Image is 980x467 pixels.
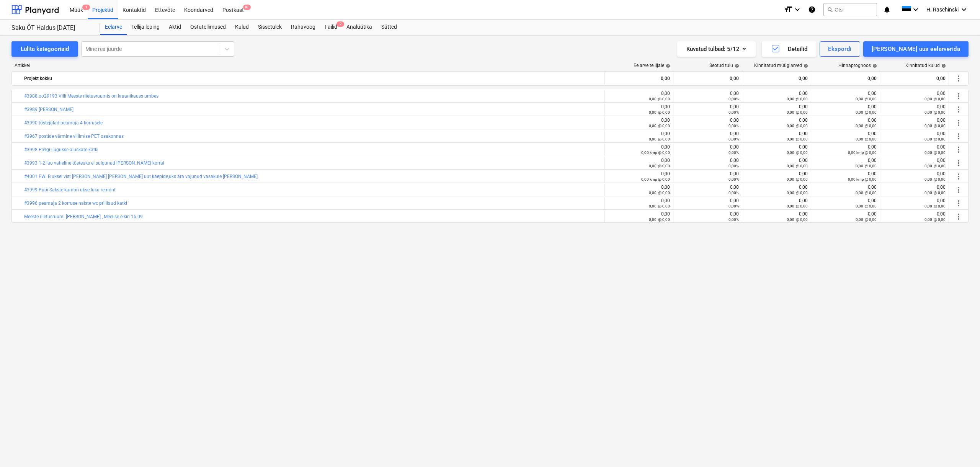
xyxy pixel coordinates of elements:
span: Rohkem tegevusi [954,91,963,101]
a: #3967 postide värmine villimise PET osakonnas [24,134,124,139]
button: Kuvatud tulbad:5/12 [677,41,756,57]
div: 0,00 [676,198,739,209]
div: 0,00 [745,158,808,168]
div: 0,00 [883,171,946,182]
div: 0,00 [745,72,808,85]
span: help [733,64,739,68]
small: 0,00 @ 0,00 [856,137,877,141]
i: format_size [784,5,793,14]
div: 0,00 [608,72,670,85]
small: 0,00 @ 0,00 [924,204,946,208]
div: Analüütika [342,20,377,35]
div: Failid [320,20,342,35]
span: Rohkem tegevusi [954,145,963,154]
i: keyboard_arrow_down [959,5,969,14]
div: Kuvatud tulbad : 5/12 [686,44,746,54]
span: Rohkem tegevusi [954,185,963,194]
div: 0,00 [814,185,877,195]
a: Eelarve [100,20,127,35]
div: 0,00 [608,158,670,168]
div: 0,00 [608,198,670,209]
div: 0,00 [745,131,808,142]
span: Rohkem tegevusi [954,199,963,208]
button: Detailid [762,41,817,57]
small: 0,00 @ 0,00 [856,124,877,128]
small: 0,00 @ 0,00 [924,150,946,155]
div: 0,00 [676,118,739,128]
div: 0,00 [883,211,946,222]
small: 0,00 @ 0,00 [924,191,946,195]
div: Ostutellimused [186,20,230,35]
div: 0,00 [814,91,877,101]
a: #3998 Ftelgi liugukse aluskate katki [24,147,98,152]
div: 0,00 [814,72,877,85]
div: 0,00 [745,171,808,182]
div: Kinnitatud kulud [905,63,946,68]
a: Sissetulek [253,20,286,35]
div: 0,00 [883,198,946,209]
div: 0,00 [676,144,739,155]
div: Ekspordi [828,44,851,54]
div: Lülita kategooriaid [21,44,69,54]
small: 0,00 @ 0,00 [856,191,877,195]
div: 0,00 [745,211,808,222]
div: 0,00 [676,91,739,101]
button: [PERSON_NAME] uus eelarverida [863,41,969,57]
div: 0,00 [608,118,670,128]
div: 0,00 [676,171,739,182]
div: Rahavoog [286,20,320,35]
a: Sätted [377,20,402,35]
small: 0,00% [728,124,739,128]
div: 0,00 [883,104,946,115]
small: 0,00 @ 0,00 [649,204,670,208]
small: 0,00% [728,150,739,155]
small: 0,00 @ 0,00 [856,97,877,101]
button: Lülita kategooriaid [11,41,78,57]
div: Kulud [230,20,253,35]
div: 0,00 [676,131,739,142]
a: #3988 oo29193 Villi Meeste riietusruumis on kraanikauss umbes. [24,93,160,99]
div: 0,00 [608,104,670,115]
small: 0,00% [728,217,739,222]
a: #3990 tõstejalad peamaja 4 korrusele [24,120,103,126]
span: Rohkem tegevusi [954,172,963,181]
small: 0,00 @ 0,00 [924,124,946,128]
div: Tellija leping [127,20,164,35]
div: Hinnaprognoos [838,63,877,68]
div: 0,00 [676,72,739,85]
span: help [664,64,670,68]
span: Rohkem tegevusi [954,105,963,114]
div: 0,00 [608,131,670,142]
small: 0,00 kmp @ 0,00 [848,177,877,181]
div: Projekt kokku [24,72,601,85]
div: 0,00 [883,144,946,155]
a: #3989 [PERSON_NAME] [24,107,73,112]
div: 0,00 [745,118,808,128]
div: 0,00 [745,198,808,209]
i: keyboard_arrow_down [793,5,802,14]
div: 0,00 [814,144,877,155]
small: 0,00 @ 0,00 [649,97,670,101]
div: 0,00 [676,104,739,115]
span: 9+ [243,5,251,10]
small: 0,00 @ 0,00 [856,164,877,168]
div: 0,00 [883,185,946,195]
div: Vestlusvidin [942,430,980,467]
small: 0,00 @ 0,00 [649,217,670,222]
small: 0,00 @ 0,00 [787,137,808,141]
span: Rohkem tegevusi [954,158,963,168]
small: 0,00 @ 0,00 [924,137,946,141]
small: 0,00 @ 0,00 [787,177,808,181]
div: 0,00 [814,118,877,128]
div: 0,00 [814,131,877,142]
a: #4001 FW: B uksel vist [PERSON_NAME] [PERSON_NAME] uut käepide,uks ära vajunud vasakule [PERSON_N... [24,174,259,179]
small: 0,00 @ 0,00 [924,97,946,101]
span: 2 [336,21,344,27]
span: Rohkem tegevusi [954,132,963,141]
small: 0,00% [728,204,739,208]
div: Seotud tulu [709,63,739,68]
div: 0,00 [745,91,808,101]
small: 0,00 @ 0,00 [924,177,946,181]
